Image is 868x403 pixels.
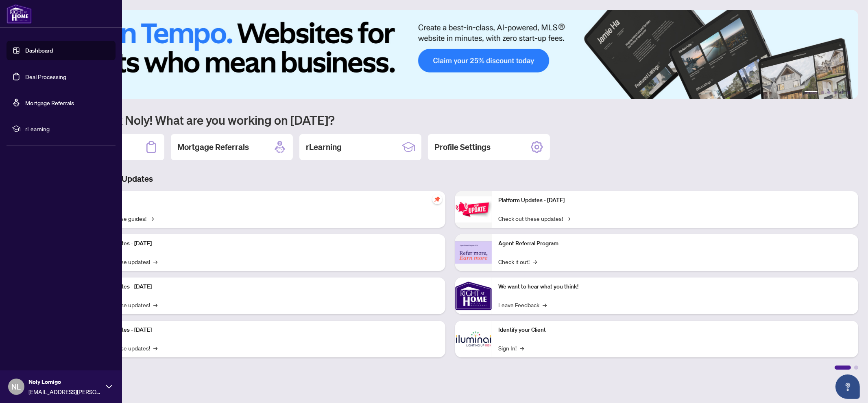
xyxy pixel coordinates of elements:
[840,91,844,94] button: 5
[455,277,492,314] img: We want to hear what you think!
[12,381,21,392] span: NL
[28,387,102,396] span: [EMAIL_ADDRESS][PERSON_NAME][DOMAIN_NAME]
[42,173,858,185] h3: Brokerage & Industry Updates
[455,196,492,222] img: Platform Updates - June 23, 2025
[498,344,524,352] a: Sign In!→
[520,344,524,352] span: →
[847,91,850,94] button: 6
[25,47,53,54] a: Dashboard
[498,214,570,223] a: Check out these updates!→
[827,91,831,94] button: 3
[498,239,852,248] p: Agent Referral Program
[85,196,439,205] p: Self-Help
[533,257,537,266] span: →
[498,300,547,309] a: Leave Feedback→
[498,257,537,266] a: Check it out!→
[543,300,547,309] span: →
[805,91,818,94] button: 1
[455,241,492,264] img: Agent Referral Program
[434,141,491,153] h2: Profile Settings
[150,214,154,223] span: →
[432,194,442,204] span: pushpin
[153,344,157,352] span: →
[498,196,852,205] p: Platform Updates - [DATE]
[834,91,837,94] button: 4
[25,124,110,133] span: rLearning
[85,282,439,291] p: Platform Updates - [DATE]
[821,91,824,94] button: 2
[835,374,860,399] button: Open asap
[455,321,492,357] img: Identify your Client
[85,326,439,335] p: Platform Updates - [DATE]
[28,377,102,386] span: Noly Lomigo
[153,300,157,309] span: →
[25,99,74,106] a: Mortgage Referrals
[85,239,439,248] p: Platform Updates - [DATE]
[566,214,570,223] span: →
[42,112,858,128] h1: Welcome back Noly! What are you working on [DATE]?
[7,4,32,24] img: logo
[177,141,249,153] h2: Mortgage Referrals
[25,73,66,80] a: Deal Processing
[498,326,852,335] p: Identify your Client
[498,282,852,291] p: We want to hear what you think!
[42,10,858,99] img: Slide 0
[153,257,157,266] span: →
[306,141,342,153] h2: rLearning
